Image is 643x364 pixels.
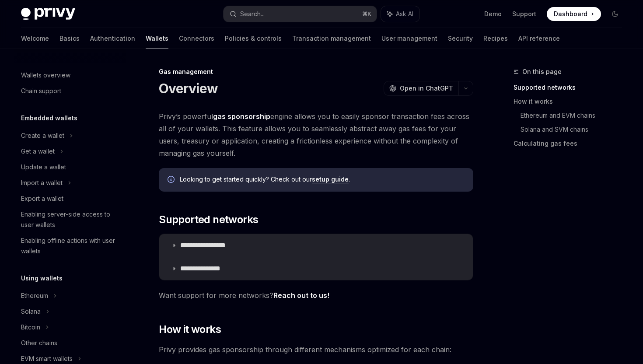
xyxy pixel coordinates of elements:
[14,159,126,175] a: Update a wallet
[14,67,126,83] a: Wallets overview
[521,122,629,136] a: Solana and SVM chains
[484,10,502,18] a: Demo
[21,113,77,123] h5: Embedded wallets
[14,206,126,233] a: Enabling server-side access to user wallets
[159,322,221,336] span: How it works
[21,273,63,283] h5: Using wallets
[381,28,437,49] a: User management
[179,28,214,49] a: Connectors
[512,10,536,18] a: Support
[21,86,61,96] div: Chain support
[14,233,126,259] a: Enabling offline actions with user wallets
[518,28,560,49] a: API reference
[14,191,126,206] a: Export a wallet
[396,10,413,18] span: Ask AI
[400,84,453,93] span: Open in ChatGPT
[292,28,371,49] a: Transaction management
[146,28,168,49] a: Wallets
[381,6,419,22] button: Ask AI
[224,6,376,22] button: Search...⌘K
[521,108,629,122] a: Ethereum and EVM chains
[159,80,218,96] h1: Overview
[514,136,629,150] a: Calculating gas fees
[21,353,73,364] div: EVM smart wallets
[21,130,64,141] div: Create a wallet
[21,322,40,332] div: Bitcoin
[21,178,63,188] div: Import a wallet
[522,66,562,77] span: On this page
[547,7,601,21] a: Dashboard
[21,193,63,204] div: Export a wallet
[59,28,80,49] a: Basics
[21,235,121,256] div: Enabling offline actions with user wallets
[448,28,473,49] a: Security
[90,28,135,49] a: Authentication
[384,81,458,96] button: Open in ChatGPT
[21,28,49,49] a: Welcome
[514,80,629,94] a: Supported networks
[180,175,465,184] span: Looking to get started quickly? Check out our .
[554,10,587,18] span: Dashboard
[21,70,70,80] div: Wallets overview
[213,112,270,121] strong: gas sponsorship
[362,10,371,17] span: ⌘ K
[159,67,473,76] div: Gas management
[225,28,282,49] a: Policies & controls
[273,291,329,300] a: Reach out to us!
[21,338,57,348] div: Other chains
[21,146,55,157] div: Get a wallet
[312,175,349,183] a: setup guide
[159,343,473,356] span: Privy provides gas sponsorship through different mechanisms optimized for each chain:
[21,162,66,172] div: Update a wallet
[14,83,126,99] a: Chain support
[608,7,622,21] button: Toggle dark mode
[21,290,48,301] div: Ethereum
[159,213,258,227] span: Supported networks
[21,8,75,20] img: dark logo
[514,94,629,108] a: How it works
[483,28,508,49] a: Recipes
[240,9,265,19] div: Search...
[14,335,126,351] a: Other chains
[168,176,176,185] svg: Info
[159,289,473,301] span: Want support for more networks?
[21,306,41,317] div: Solana
[159,110,473,159] span: Privy’s powerful engine allows you to easily sponsor transaction fees across all of your wallets....
[21,209,121,230] div: Enabling server-side access to user wallets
